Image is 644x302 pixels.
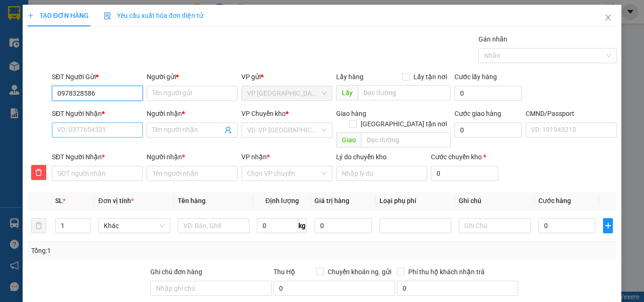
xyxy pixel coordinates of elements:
span: Đơn vị tính [98,197,133,204]
div: Người nhận [147,152,238,162]
button: delete [31,218,46,233]
span: Lấy [336,85,358,100]
div: VP gửi [241,72,332,82]
button: plus [603,218,613,233]
div: SĐT Người Nhận [52,108,143,119]
input: Dọc đường [358,85,451,100]
div: Cước chuyển kho [431,152,498,162]
span: Định lượng [265,197,299,204]
div: Tổng: 1 [31,245,249,256]
span: Khác [104,219,164,233]
span: TẠO ĐƠN HÀNG [27,12,89,19]
th: Loại phụ phí [376,192,455,210]
div: CMND/Passport [526,108,617,119]
span: VP nhận [241,153,267,161]
span: Giá trị hàng [314,197,349,204]
span: Lấy tận nơi [410,72,451,82]
span: Tên hàng [178,197,206,204]
span: plus [27,12,34,19]
input: Ghi chú đơn hàng [150,281,272,296]
label: Lý do chuyển kho [336,153,387,161]
span: Yêu cầu xuất hóa đơn điện tử [104,12,203,19]
button: Close [595,5,621,31]
input: SĐT người nhận [52,166,143,181]
div: Người nhận [147,108,238,119]
input: Lý do chuyển kho [336,166,427,181]
span: [GEOGRAPHIC_DATA] tận nơi [357,119,451,129]
span: kg [297,218,307,233]
input: Ghi Chú [459,218,530,233]
div: SĐT Người Gửi [52,72,143,82]
input: Dọc đường [361,132,451,147]
span: SL [55,197,63,204]
th: Ghi chú [455,192,534,210]
span: VP Bình Thuận [247,86,327,100]
span: Chuyển khoản ng. gửi [324,267,395,277]
span: Giao hàng [336,110,366,117]
input: Tên người nhận [147,166,238,181]
label: Cước lấy hàng [454,73,497,81]
img: icon [104,12,111,20]
span: close [604,14,612,21]
span: delete [32,169,46,176]
span: Cước hàng [538,197,571,204]
span: Giao [336,132,361,147]
label: Ghi chú đơn hàng [150,268,202,276]
span: Lấy hàng [336,73,363,81]
div: SĐT Người Nhận [52,152,143,162]
input: 0 [314,218,372,233]
input: Cước lấy hàng [454,86,522,101]
span: Thu Hộ [273,268,295,276]
input: VD: Bàn, Ghế [178,218,249,233]
span: plus [603,222,612,229]
span: VP Chuyển kho [241,110,286,117]
button: delete [31,165,46,180]
label: Cước giao hàng [454,110,501,117]
div: Người gửi [147,72,238,82]
span: Phí thu hộ khách nhận trả [405,267,488,277]
label: Gán nhãn [479,35,507,43]
span: user-add [224,126,232,134]
input: Cước giao hàng [454,122,522,138]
